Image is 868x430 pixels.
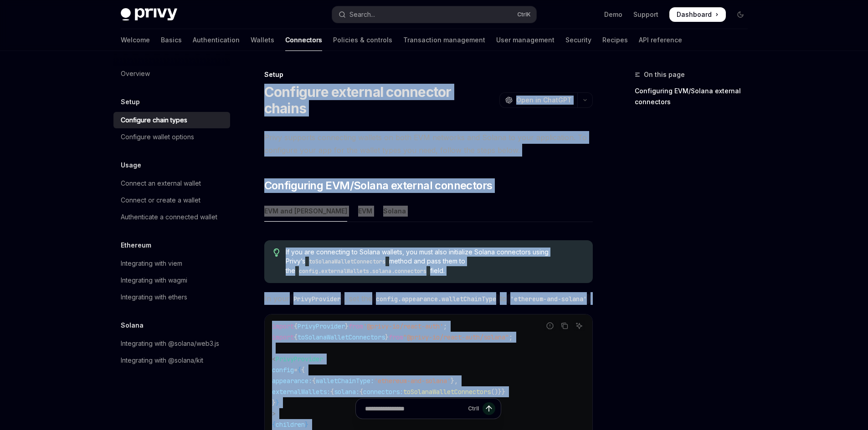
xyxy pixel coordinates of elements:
button: Open search [332,6,536,23]
span: Configuring EVM/Solana external connectors [264,178,493,193]
span: } [345,322,349,330]
a: Policies & controls [333,29,392,51]
code: config.appearance.walletChainType [372,294,500,304]
code: toSolanaWalletConnectors [305,257,389,266]
span: { [301,366,305,374]
span: Ctrl K [517,11,531,18]
h5: Ethereum [121,240,151,251]
span: { [312,377,316,385]
a: Connect an external wallet [113,175,230,192]
span: externalWallets: [272,388,330,396]
span: solana: [334,388,360,396]
a: Integrating with ethers [113,289,230,305]
span: ; [443,322,447,330]
div: Search... [349,9,375,20]
button: Send message [483,402,495,415]
h5: Usage [121,160,141,171]
div: EVM [358,200,372,222]
span: 'ethereum-and-solana' [374,377,451,385]
a: Transaction management [403,29,485,51]
span: If you are connecting to Solana wallets, you must also initialize Solana connectors using Privy’s... [286,248,583,276]
span: On this page [644,69,685,80]
h5: Setup [121,96,140,107]
h1: Configure external connector chains [264,84,496,116]
code: PrivyProvider [290,294,344,304]
span: import [272,333,294,341]
span: "@privy-io/react-auth/solana" [403,333,509,341]
div: Integrating with ethers [121,292,187,303]
span: ; [509,333,513,341]
a: Overview [113,66,230,82]
span: '@privy-io/react-auth' [363,322,443,330]
span: { [360,388,363,396]
a: Integrating with wagmi [113,272,230,288]
span: { [330,388,334,396]
a: Configure chain types [113,112,230,128]
button: Copy the contents from the code block [559,320,570,332]
div: Connect an external wallet [121,178,201,189]
div: Integrating with viem [121,258,182,269]
div: Integrating with @solana/web3.js [121,338,219,349]
a: Integrating with @solana/web3.js [113,335,230,352]
a: Authentication [193,29,240,51]
div: Configure wallet options [121,132,194,142]
span: { [294,333,298,341]
a: Configuring EVM/Solana external connectors [635,84,755,109]
span: ()}} [491,388,505,396]
a: Dashboard [669,7,726,22]
a: Welcome [121,29,150,51]
span: PrivyProvider [276,355,323,363]
a: Wallets [251,29,274,51]
a: Connect or create a wallet [113,192,230,208]
span: toSolanaWalletConnectors [298,333,385,341]
div: Integrating with @solana/kit [121,355,203,366]
a: User management [496,29,555,51]
button: Report incorrect code [544,320,556,332]
span: }, [451,377,458,385]
a: Configure wallet options [113,129,230,145]
span: } [385,333,389,341]
a: Recipes [602,29,628,51]
div: Connect or create a wallet [121,195,200,206]
img: dark logo [121,8,177,21]
span: appearance: [272,377,312,385]
span: = [294,366,298,374]
div: Solana [383,200,406,222]
span: { [298,366,301,374]
a: Basics [161,29,182,51]
span: Open in ChatGPT [516,96,572,105]
span: Dashboard [677,10,712,19]
div: Overview [121,68,150,79]
a: Demo [604,10,622,19]
span: walletChainType: [316,377,374,385]
a: API reference [639,29,682,51]
span: < [272,355,276,363]
span: In your , set the to . [264,292,593,305]
a: Authenticate a connected wallet [113,209,230,225]
span: from [349,322,363,330]
div: Integrating with wagmi [121,275,187,286]
button: Ask AI [573,320,585,332]
a: Security [565,29,591,51]
div: Setup [264,70,593,79]
button: Open in ChatGPT [499,92,577,108]
div: Authenticate a connected wallet [121,212,217,223]
a: Support [633,10,658,19]
button: Toggle dark mode [733,7,748,22]
span: connectors: [363,388,403,396]
div: Configure chain types [121,115,187,126]
span: PrivyProvider [298,322,345,330]
span: config [272,366,294,374]
svg: Tip [273,248,280,257]
span: import [272,322,294,330]
input: Ask a question... [365,399,464,419]
code: 'ethereum-and-solana' [507,294,591,304]
a: Integrating with viem [113,255,230,272]
a: Integrating with @solana/kit [113,352,230,369]
span: from [389,333,403,341]
h5: Solana [121,320,144,331]
a: Connectors [285,29,322,51]
div: EVM and [PERSON_NAME] [264,200,347,222]
span: { [294,322,298,330]
span: Privy supports connecting wallets on both EVM networks and Solana to your application. To configu... [264,131,593,157]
